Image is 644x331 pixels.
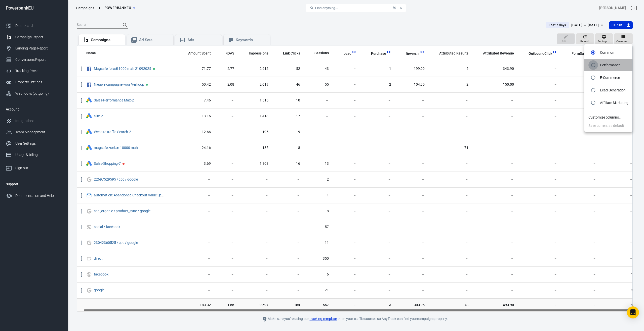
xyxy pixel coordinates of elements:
[600,100,628,105] p: Affiliate Marketing
[600,63,620,68] p: Performance
[600,75,620,80] p: E-Commerce
[600,88,626,93] p: Lead Generation
[584,113,632,122] li: Customize columns…
[600,50,614,55] p: Common
[627,306,639,318] div: Open Intercom Messenger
